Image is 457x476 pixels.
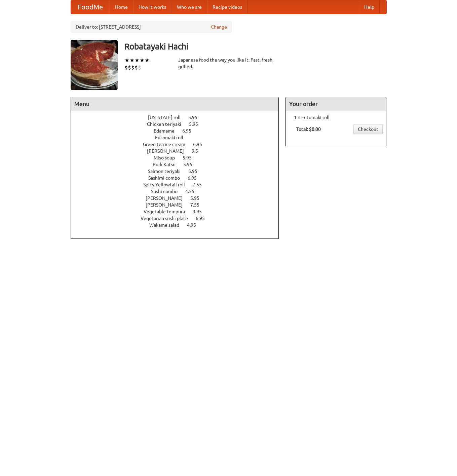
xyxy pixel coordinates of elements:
[129,57,135,64] li: ★
[155,135,202,140] a: Futomaki roll
[188,115,204,120] span: 5.95
[124,57,129,64] li: ★
[190,195,206,201] span: 5.95
[71,40,118,90] img: angular.jpg
[185,189,201,194] span: 4.55
[71,97,279,111] h4: Menu
[151,189,184,194] span: Sushi combo
[146,202,189,208] span: [PERSON_NAME]
[353,124,383,134] a: Checkout
[143,142,215,147] a: Green tea ice cream 6.95
[140,57,145,64] li: ★
[211,24,227,30] a: Change
[154,128,204,134] a: Edamame 6.95
[148,115,187,120] span: [US_STATE] roll
[146,202,212,208] a: [PERSON_NAME] 7.55
[124,64,128,71] li: $
[178,57,279,70] div: Japanese food the way you like it. Fast, fresh, grilled.
[289,114,383,121] li: 1 × Futomaki roll
[193,209,208,214] span: 3.95
[146,195,189,201] span: [PERSON_NAME]
[207,0,247,14] a: Recipe videos
[296,126,321,132] b: Total: $0.00
[148,169,187,174] span: Salmon teriyaki
[147,121,188,127] span: Chicken teriyaki
[286,97,386,111] h4: Your order
[193,182,208,187] span: 7.55
[188,169,204,174] span: 5.95
[151,189,207,194] a: Sushi combo 4.55
[147,148,191,154] span: [PERSON_NAME]
[147,121,211,127] a: Chicken teriyaki 5.95
[154,155,182,160] span: Miso soup
[188,175,203,181] span: 6.95
[359,0,380,14] a: Help
[145,57,150,64] li: ★
[153,162,205,167] a: Pork Katsu 5.95
[148,115,210,120] a: [US_STATE] roll 5.95
[71,21,232,33] div: Deliver to: [STREET_ADDRESS]
[144,209,192,214] span: Vegetable tempura
[196,216,212,221] span: 6.95
[183,162,199,167] span: 5.95
[146,195,212,201] a: [PERSON_NAME] 5.95
[124,40,387,53] h3: Robatayaki Hachi
[182,128,198,134] span: 6.95
[193,142,209,147] span: 6.95
[71,0,110,14] a: FoodMe
[154,155,204,160] a: Miso soup 5.95
[148,169,210,174] a: Salmon teriyaki 5.95
[192,148,205,154] span: 9.5
[155,135,190,140] span: Futomaki roll
[131,64,135,71] li: $
[147,148,211,154] a: [PERSON_NAME] 9.5
[148,175,187,181] span: Sashimi combo
[133,0,172,14] a: How it works
[183,155,198,160] span: 5.95
[135,57,140,64] li: ★
[172,0,207,14] a: Who we are
[144,209,214,214] a: Vegetable tempura 3.95
[143,182,192,187] span: Spicy Yellowtail roll
[149,222,186,228] span: Wakame salad
[153,162,182,167] span: Pork Katsu
[128,64,131,71] li: $
[187,222,203,228] span: 4.95
[189,121,205,127] span: 5.95
[143,182,214,187] a: Spicy Yellowtail roll 7.55
[143,142,192,147] span: Green tea ice cream
[149,222,208,228] a: Wakame salad 4.95
[154,128,181,134] span: Edamame
[141,216,195,221] span: Vegetarian sushi plate
[135,64,138,71] li: $
[190,202,206,208] span: 7.55
[148,175,209,181] a: Sashimi combo 6.95
[141,216,217,221] a: Vegetarian sushi plate 6.95
[138,64,141,71] li: $
[110,0,133,14] a: Home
